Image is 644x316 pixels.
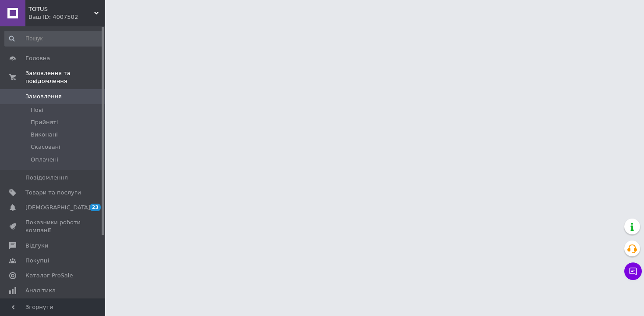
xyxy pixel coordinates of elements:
[25,93,62,101] span: Замовлення
[31,106,43,114] span: Нові
[25,272,73,280] span: Каталог ProSale
[90,204,101,211] span: 23
[25,189,81,197] span: Товари та послуги
[25,287,56,294] span: Аналітика
[4,31,103,47] input: Пошук
[624,262,642,280] button: Чат з покупцем
[28,5,94,13] span: TOTUS
[25,69,105,85] span: Замовлення та повідомлення
[25,174,68,182] span: Повідомлення
[31,143,60,151] span: Скасовані
[31,118,58,126] span: Прийняті
[25,219,81,234] span: Показники роботи компанії
[31,156,58,164] span: Оплачені
[31,131,58,139] span: Виконані
[28,13,105,21] div: Ваш ID: 4007502
[25,242,48,250] span: Відгуки
[25,54,50,62] span: Головна
[25,257,49,265] span: Покупці
[25,204,90,212] span: [DEMOGRAPHIC_DATA]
